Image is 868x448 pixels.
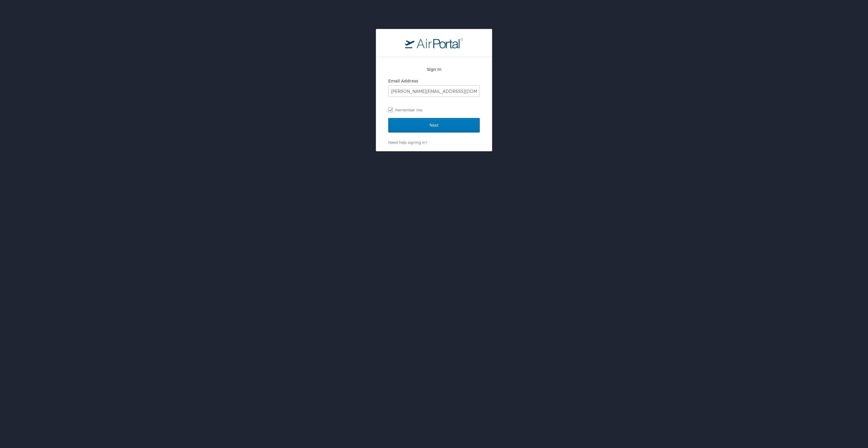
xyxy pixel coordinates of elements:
[388,118,480,132] input: Next
[388,66,480,73] h2: Sign In
[388,106,480,114] label: Remember me
[388,140,427,145] a: Need help signing in?
[388,78,418,83] label: Email Address
[405,38,463,48] img: logo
